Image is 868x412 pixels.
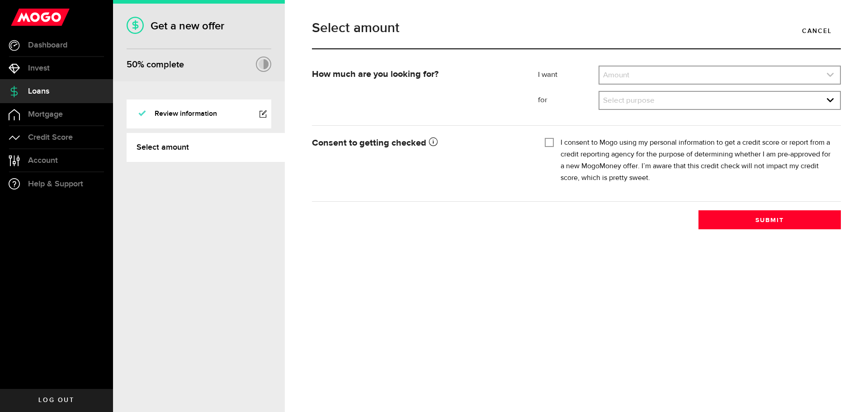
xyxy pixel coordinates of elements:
[28,156,58,165] span: Account
[28,41,67,49] span: Dashboard
[312,70,439,79] strong: How much are you looking for?
[599,66,840,84] a: expand select
[599,92,840,109] a: expand select
[28,64,50,72] span: Invest
[312,21,841,35] h1: Select amount
[127,99,271,128] a: Review information
[28,110,63,118] span: Mortgage
[7,4,34,31] button: Open LiveChat chat widget
[127,19,271,33] h1: Get a new offer
[538,70,599,81] label: I want
[698,210,841,229] button: Submit
[127,133,285,162] a: Select amount
[28,133,73,142] span: Credit Score
[127,59,137,70] span: 50
[561,137,834,184] label: I consent to Mogo using my personal information to get a credit score or report from a credit rep...
[127,57,184,73] div: % complete
[312,138,438,147] strong: Consent to getting checked
[793,21,841,40] a: Cancel
[38,397,74,403] span: Log out
[28,180,83,188] span: Help & Support
[545,137,554,146] input: I consent to Mogo using my personal information to get a credit score or report from a credit rep...
[538,95,599,106] label: for
[28,87,49,95] span: Loans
